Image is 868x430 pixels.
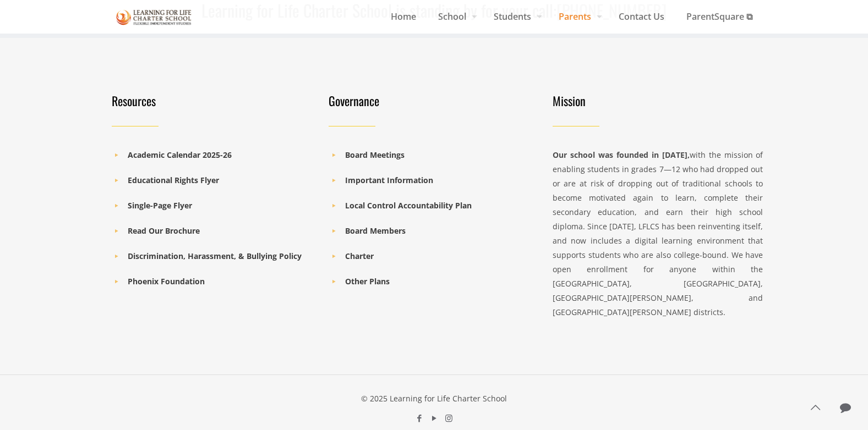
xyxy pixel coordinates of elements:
h4: Resources [112,93,316,108]
a: Charter [345,251,374,261]
a: Academic Calendar 2025-26 [128,150,232,160]
h4: Mission [553,93,763,108]
a: Phoenix Foundation [128,276,205,286]
span: School [427,8,483,25]
a: Read Our Brochure [128,225,200,236]
a: Board Meetings [345,150,405,160]
a: YouTube icon [428,412,440,423]
a: Important Information [345,175,433,185]
a: Facebook icon [413,412,425,423]
div: © 2025 Learning for Life Charter School [105,392,763,406]
a: Instagram icon [443,412,455,423]
span: Home [380,8,427,25]
span: Contact Us [608,8,675,25]
a: Local Control Accountability Plan [345,200,472,211]
span: ParentSquare ⧉ [675,8,763,25]
a: Educational Rights Flyer [128,175,219,185]
a: Single-Page Flyer [128,200,192,211]
a: Other Plans [345,276,390,286]
a: Discrimination, Harassment, & Bullying Policy [128,251,302,261]
strong: Our school was founded in [DATE], [553,150,690,160]
span: Students [483,8,548,25]
img: Schedules & Subjects [116,8,192,27]
h4: Governance [329,93,533,108]
span: Parents [548,8,608,25]
ul: social menu [105,411,763,426]
a: Board Members [345,225,406,236]
a: Back to top icon [804,396,827,419]
div: with the mission of enabling students in grades 7—12 who had dropped out or are at risk of droppi... [553,148,763,319]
